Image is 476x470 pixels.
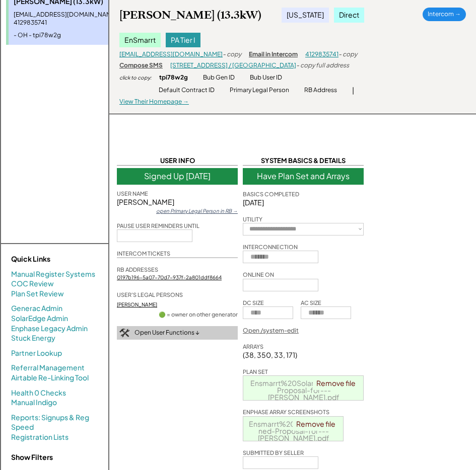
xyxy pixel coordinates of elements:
a: Stuck Energy [11,333,55,343]
a: Enphase Legacy Admin [11,324,88,334]
div: DC SIZE [243,299,264,306]
a: [EMAIL_ADDRESS][DOMAIN_NAME] [119,50,223,58]
div: Intercom → [423,8,466,21]
div: EnSmarrt [119,33,161,48]
a: Manual Register Systems [11,269,95,279]
div: RB Address [304,86,337,95]
div: click to copy: [119,74,152,81]
div: PLAN SET [243,368,268,375]
a: Airtable Re-Linking Tool [11,373,89,383]
a: Remove file [313,376,359,390]
a: Partner Lookup [11,348,62,358]
div: - copy [338,50,357,59]
div: | [352,86,354,96]
div: tpi78w2g [159,73,188,82]
div: SUBMITTED BY SELLER [243,449,304,456]
div: [US_STATE] [282,8,329,23]
strong: Show Filters [11,452,53,461]
a: Health 0 Checks [11,388,66,398]
div: Open User Functions ↓ [134,329,199,337]
div: Default Contract ID [159,86,215,95]
div: [EMAIL_ADDRESS][DOMAIN_NAME] - 4129835741 [14,11,137,28]
a: Registration Lists [11,432,69,442]
div: Primary Legal Person [230,86,289,95]
a: Manual Indigo [11,398,57,408]
a: Ensmarrt%20Solar%20Signed-Proposal-for---[PERSON_NAME].pdf [249,419,339,442]
img: tool-icon.png [119,329,129,338]
div: AC SIZE [301,299,321,306]
div: Compose SMS [119,61,163,70]
div: - OH - tpi78w2g [14,31,137,40]
a: COC Review [11,279,54,289]
div: Quick Links [11,254,112,264]
div: open Primary Legal Person in RB → [156,207,238,214]
div: PA Tier I [166,33,200,48]
div: Direct [334,8,364,23]
div: USER INFO [117,156,238,166]
a: Generac Admin [11,303,62,314]
a: SolarEdge Admin [11,314,68,324]
div: 🟢 = owner on other generator [159,310,238,318]
div: INTERCOM TICKETS [117,250,170,257]
a: Referral Management [11,363,85,373]
div: Bub Gen ID [203,73,235,82]
a: Remove file [293,417,339,431]
div: USER NAME [117,190,148,197]
a: 0197b196-5a07-70d7-937f-2a801ddf8664 [117,274,222,280]
div: View Their Homepage → [119,98,189,106]
a: [STREET_ADDRESS] / [GEOGRAPHIC_DATA] [170,61,296,69]
div: PAUSE USER REMINDERS UNTIL [117,222,199,229]
div: [DATE] [243,198,364,208]
a: Reports: Signups & Reg Speed [11,413,98,432]
div: INTERCONNECTION [243,243,298,251]
a: [PERSON_NAME] [117,301,157,307]
div: [PERSON_NAME] (13.3kW) [119,8,261,22]
div: SYSTEM BASICS & DETAILS [243,156,364,166]
a: Plan Set Review [11,289,64,299]
div: USER'S LEGAL PERSONS [117,291,183,298]
div: - copy full address [296,61,349,70]
a: 4129835741 [305,50,338,58]
div: ARRAYS [243,343,263,350]
div: ENPHASE ARRAY SCREENSHOTS [243,408,329,416]
div: RB ADDRESSES [117,266,158,273]
div: Signed Up [DATE] [117,168,238,184]
div: Have Plan Set and Arrays [243,168,364,184]
div: ONLINE ON [243,271,274,278]
div: (38, 350, 33, 171) [243,350,297,360]
div: Email in Intercom [249,50,298,59]
div: UTILITY [243,215,262,223]
a: Ensmarrt%20Solar%20Signed-Proposal-for---[PERSON_NAME].pdf [250,378,357,402]
div: Open /system-edit [243,327,299,335]
div: Bub User ID [250,73,282,82]
div: [PERSON_NAME] [117,197,238,207]
div: BASICS COMPLETED [243,190,299,198]
div: - copy [223,50,241,59]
